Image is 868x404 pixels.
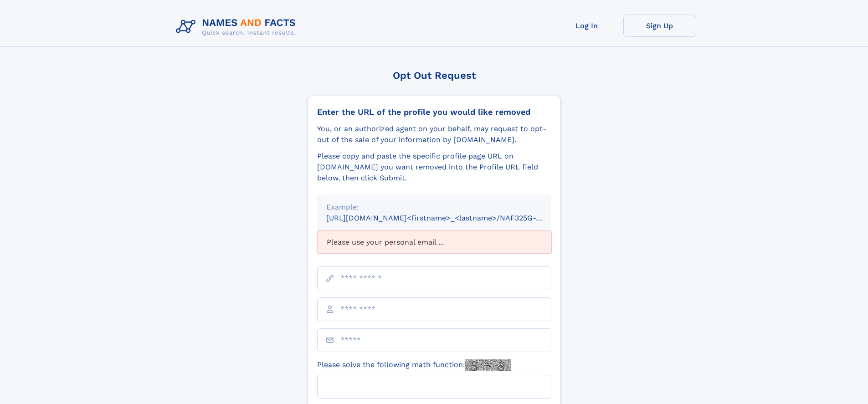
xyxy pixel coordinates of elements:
img: Logo Names and Facts [172,15,303,39]
a: Log In [550,15,623,37]
a: Sign Up [623,15,696,37]
div: Enter the URL of the profile you would like removed [317,107,551,117]
div: You, or an authorized agent on your behalf, may request to opt-out of the sale of your informatio... [317,123,551,145]
div: Opt Out Request [308,70,561,81]
div: Please use your personal email ... [317,231,551,254]
div: Example: [326,202,542,213]
label: Please solve the following math function: [317,359,511,371]
small: [URL][DOMAIN_NAME]<firstname>_<lastname>/NAF325G-xxxxxxxx [326,214,569,222]
div: Please copy and paste the specific profile page URL on [DOMAIN_NAME] you want removed into the Pr... [317,151,551,184]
